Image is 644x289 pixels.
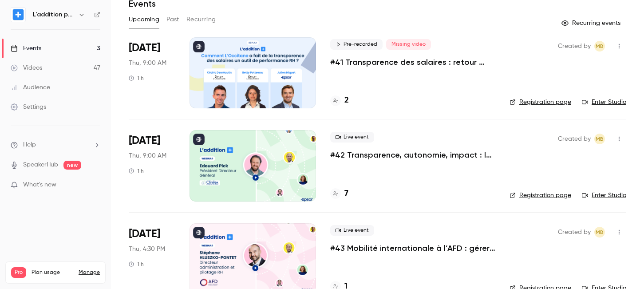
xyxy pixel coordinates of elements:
[129,75,144,82] div: 1 h
[330,243,495,253] a: #43 Mobilité internationale à l’AFD : gérer les talents au-delà des frontières
[129,37,175,108] div: Oct 16 Thu, 9:00 AM (Europe/Paris)
[186,12,216,27] button: Recurring
[558,134,591,144] span: Created by
[386,39,431,50] span: Missing video
[11,267,26,278] span: Pro
[129,130,175,201] div: Nov 6 Thu, 9:00 AM (Europe/Paris)
[557,16,626,30] button: Recurring events
[129,134,160,148] span: [DATE]
[129,167,144,174] div: 1 h
[129,59,166,67] span: Thu, 9:00 AM
[11,140,100,150] li: help-dropdown-opener
[558,41,591,51] span: Created by
[344,188,348,200] h4: 7
[330,150,495,160] a: #42 Transparence, autonomie, impact : la recette Clinitex
[330,39,383,50] span: Pre-recorded
[582,191,626,200] a: Enter Studio
[32,269,73,276] span: Plan usage
[510,191,571,200] a: Registration page
[129,261,144,268] div: 1 h
[11,8,25,22] img: L'addition par Epsor
[11,44,41,53] div: Events
[11,103,46,111] div: Settings
[129,41,160,55] span: [DATE]
[594,41,605,51] span: Mylène BELLANGER
[63,161,81,170] span: new
[594,227,605,238] span: Mylène BELLANGER
[558,227,591,238] span: Created by
[23,180,56,190] span: What's new
[33,10,75,19] h6: L'addition par Epsor
[11,63,42,72] div: Videos
[510,98,571,107] a: Registration page
[90,181,100,189] iframe: Noticeable Trigger
[166,12,179,27] button: Past
[79,269,100,276] a: Manage
[330,188,348,200] a: 7
[330,132,374,143] span: Live event
[330,225,374,236] span: Live event
[596,134,604,144] span: MB
[344,95,349,107] h4: 2
[11,83,50,92] div: Audience
[330,57,495,67] a: #41 Transparence des salaires : retour d'expérience de L'Occitane
[129,227,160,241] span: [DATE]
[596,41,604,51] span: MB
[23,140,36,150] span: Help
[594,134,605,144] span: Mylène BELLANGER
[129,151,166,160] span: Thu, 9:00 AM
[23,160,58,170] a: SpeakerHub
[582,98,626,107] a: Enter Studio
[330,95,349,107] a: 2
[596,227,604,238] span: MB
[129,12,159,27] button: Upcoming
[129,245,165,253] span: Thu, 4:30 PM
